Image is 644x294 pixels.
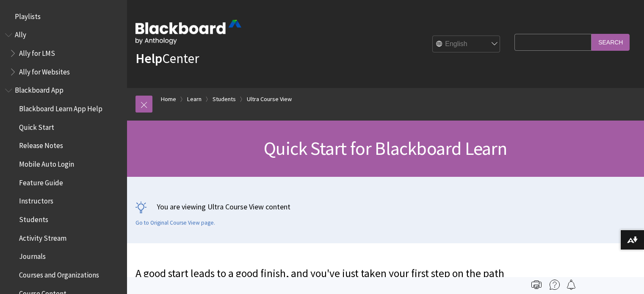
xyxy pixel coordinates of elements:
[135,219,215,227] a: Go to Original Course View page.
[161,94,176,104] a: Home
[135,201,636,212] p: You are viewing Ultra Course View content
[135,50,162,67] strong: Help
[213,94,236,104] a: Students
[19,176,63,187] span: Feature Guide
[135,50,199,67] a: HelpCenter
[591,34,630,50] input: Search
[19,157,74,168] span: Mobile Auto Login
[566,280,576,290] img: Follow this page
[15,28,26,39] span: Ally
[5,28,122,79] nav: Book outline for Anthology Ally Help
[19,194,53,206] span: Instructors
[550,280,560,290] img: More help
[531,280,542,290] img: Print
[5,9,122,24] nav: Book outline for Playlists
[19,120,54,132] span: Quick Start
[19,65,70,76] span: Ally for Websites
[135,20,241,44] img: Blackboard by Anthology
[15,9,41,21] span: Playlists
[19,139,63,150] span: Release Notes
[19,231,66,242] span: Activity Stream
[19,102,102,113] span: Blackboard Learn App Help
[19,250,46,261] span: Journals
[15,83,64,95] span: Blackboard App
[19,268,99,279] span: Courses and Organizations
[19,212,48,224] span: Students
[19,46,55,58] span: Ally for LMS
[187,94,202,104] a: Learn
[247,94,292,104] a: Ultra Course View
[433,36,500,53] select: Site Language Selector
[264,137,507,160] span: Quick Start for Blackboard Learn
